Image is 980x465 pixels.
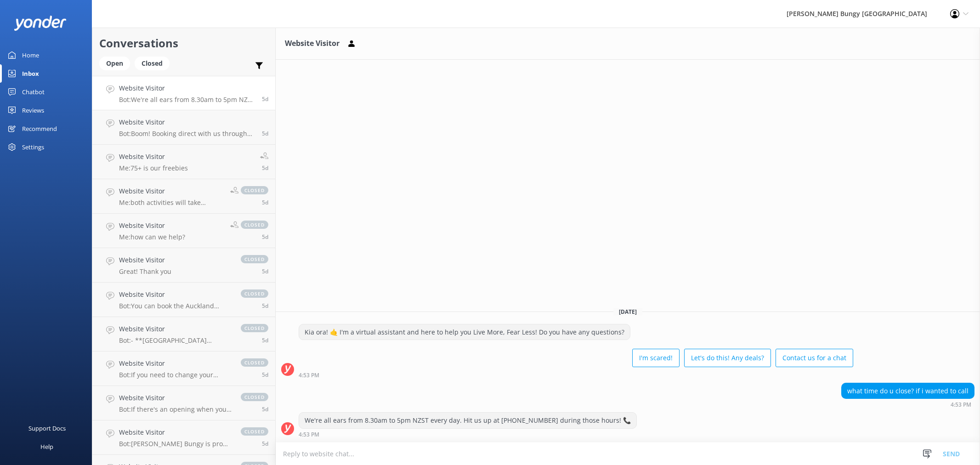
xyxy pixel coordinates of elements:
a: Website VisitorMe:how can we help?closed5d [92,214,275,248]
a: Website VisitorBot:If you need to change your booking, give us a call on [PHONE_NUMBER] or [PHONE... [92,352,275,386]
div: Open [99,57,130,70]
span: Sep 21 2025 04:28pm (UTC +12:00) Pacific/Auckland [262,233,268,241]
strong: 4:53 PM [299,373,319,378]
span: Sep 21 2025 11:32am (UTC +12:00) Pacific/Auckland [262,405,268,413]
strong: 4:53 PM [951,402,971,408]
div: Home [22,46,39,64]
p: Me: both activities will take around 1.5hrs each [119,198,223,207]
a: Website VisitorBot:We're all ears from 8.30am to 5pm NZST every day. Hit us up at [PHONE_NUMBER] ... [92,76,275,110]
h4: Website Visitor [119,255,171,265]
span: Sep 21 2025 11:29am (UTC +12:00) Pacific/Auckland [262,440,268,448]
span: closed [241,186,268,194]
h4: Website Visitor [119,358,232,369]
div: Reviews [22,101,44,119]
h4: Website Visitor [119,83,255,93]
span: closed [241,427,268,436]
a: Website VisitorMe:75+ is our freebies5d [92,145,275,179]
h4: Website Visitor [119,427,232,437]
h4: Website Visitor [119,324,232,334]
span: Sep 21 2025 03:21pm (UTC +12:00) Pacific/Auckland [262,336,268,344]
h4: Website Visitor [119,289,232,300]
div: Inbox [22,64,39,83]
img: yonder-white-logo.png [14,16,67,31]
a: Open [99,58,135,68]
span: closed [241,221,268,229]
span: Sep 21 2025 04:31pm (UTC +12:00) Pacific/Auckland [262,198,268,206]
h2: Conversations [99,34,268,52]
a: Website VisitorGreat! Thank youclosed5d [92,248,275,283]
span: Sep 21 2025 04:46pm (UTC +12:00) Pacific/Auckland [262,130,268,137]
span: [DATE] [613,308,642,316]
a: Website VisitorMe:both activities will take around 1.5hrs eachclosed5d [92,179,275,214]
a: Closed [135,58,174,68]
h4: Website Visitor [119,186,223,196]
h4: Website Visitor [119,152,188,162]
div: Kia ora! 🤙 I'm a virtual assistant and here to help you Live More, Fear Less! Do you have any que... [299,324,630,340]
div: Recommend [22,119,57,138]
span: Sep 21 2025 04:39pm (UTC +12:00) Pacific/Auckland [262,164,268,172]
div: Closed [135,57,170,70]
div: Support Docs [28,419,66,437]
h4: Website Visitor [119,393,232,403]
span: Sep 21 2025 04:53pm (UTC +12:00) Pacific/Auckland [262,95,268,103]
div: Help [40,437,53,456]
p: Me: how can we help? [119,233,185,241]
span: Sep 21 2025 04:15pm (UTC +12:00) Pacific/Auckland [262,267,268,275]
div: Chatbot [22,83,45,101]
span: closed [241,255,268,263]
a: Website VisitorBot:Boom! Booking direct with us through our website always scores you the best pr... [92,110,275,145]
button: Let's do this! Any deals? [684,349,771,367]
span: closed [241,289,268,298]
h4: Website Visitor [119,221,185,231]
p: Bot: [PERSON_NAME] Bungy is proud to hold a proven safety record. As long as you follow our crew ... [119,440,232,448]
a: Website VisitorBot:[PERSON_NAME] Bungy is proud to hold a proven safety record. As long as you fo... [92,420,275,455]
div: We're all ears from 8.30am to 5pm NZST every day. Hit us up at [PHONE_NUMBER] during those hours! 📞 [299,413,636,428]
p: Great! Thank you [119,267,171,276]
div: what time do u close? if i wanted to call [842,383,974,399]
a: Website VisitorBot:You can book the Auckland SkyJump online at [URL][DOMAIN_NAME]. For senior dis... [92,283,275,317]
p: Me: 75+ is our freebies [119,164,188,172]
h4: Website Visitor [119,117,255,127]
span: closed [241,324,268,332]
p: Bot: Boom! Booking direct with us through our website always scores you the best prices. Dive int... [119,130,255,138]
span: closed [241,393,268,401]
a: Website VisitorBot:If there's an opening when you arrive, you can totally snag it! Just remember,... [92,386,275,420]
p: Bot: If there's an opening when you arrive, you can totally snag it! Just remember, spots fill up... [119,405,232,414]
div: Sep 21 2025 04:53pm (UTC +12:00) Pacific/Auckland [841,401,974,408]
div: Settings [22,138,44,156]
p: Bot: If you need to change your booking, give us a call on [PHONE_NUMBER] or [PHONE_NUMBER], or s... [119,371,232,379]
span: closed [241,358,268,367]
span: Sep 21 2025 03:41pm (UTC +12:00) Pacific/Auckland [262,302,268,310]
p: Bot: You can book the Auckland SkyJump online at [URL][DOMAIN_NAME]. For senior discounts, anyone... [119,302,232,310]
button: I'm scared! [632,349,680,367]
a: Website VisitorBot:- **[GEOGRAPHIC_DATA] Reservations Office:** Open from 9am - 4.30pm. - **[GEOG... [92,317,275,352]
div: Sep 21 2025 04:53pm (UTC +12:00) Pacific/Auckland [299,431,637,437]
span: Sep 21 2025 01:17pm (UTC +12:00) Pacific/Auckland [262,371,268,379]
button: Contact us for a chat [776,349,853,367]
p: Bot: - **[GEOGRAPHIC_DATA] Reservations Office:** Open from 9am - 4.30pm. - **[GEOGRAPHIC_DATA] B... [119,336,232,345]
p: Bot: We're all ears from 8.30am to 5pm NZST every day. Hit us up at [PHONE_NUMBER] during those h... [119,96,255,104]
h3: Website Visitor [285,38,340,50]
div: Sep 21 2025 04:53pm (UTC +12:00) Pacific/Auckland [299,372,853,378]
strong: 4:53 PM [299,432,319,437]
